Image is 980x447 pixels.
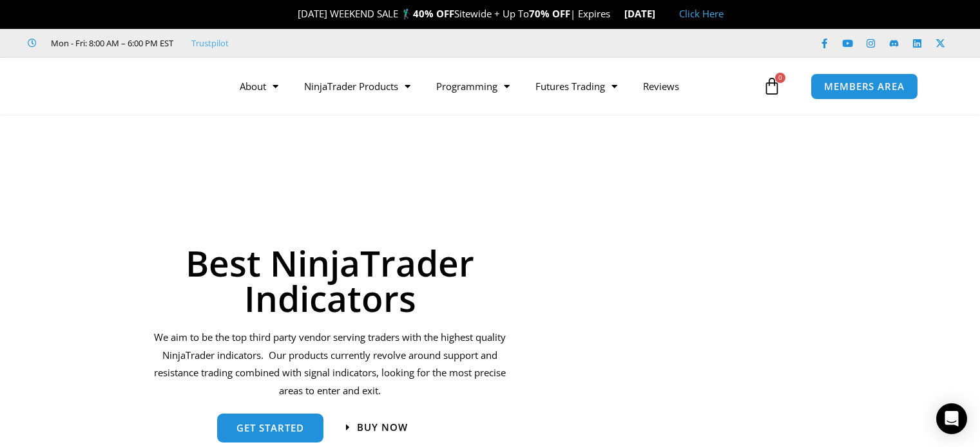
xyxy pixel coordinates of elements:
[523,71,630,101] a: Futures Trading
[48,35,173,51] span: Mon - Fri: 8:00 AM – 6:00 PM EST
[744,68,800,105] a: 0
[630,71,692,101] a: Reviews
[413,7,454,20] strong: 40% OFF
[48,63,186,109] img: LogoAI | Affordable Indicators – NinjaTrader
[227,71,760,101] nav: Menu
[529,7,570,20] strong: 70% OFF
[936,403,967,434] div: Open Intercom Messenger
[152,245,508,316] h1: Best NinjaTrader Indicators
[152,329,508,400] p: We aim to be the top third party vendor serving traders with the highest quality NinjaTrader indi...
[236,423,304,433] span: get started
[346,423,408,432] a: Buy now
[811,73,918,100] a: MEMBERS AREA
[227,71,291,101] a: About
[423,71,523,101] a: Programming
[824,82,905,91] span: MEMBERS AREA
[291,71,423,101] a: NinjaTrader Products
[287,9,297,19] img: 🎉
[357,423,408,432] span: Buy now
[656,9,666,19] img: 🏭
[611,9,621,19] img: ⌛
[217,414,323,442] a: get started
[284,7,624,20] span: [DATE] WEEKEND SALE 🏌️‍♂️ Sitewide + Up To | Expires
[679,7,724,20] a: Click Here
[191,35,229,51] a: Trustpilot
[624,7,666,20] strong: [DATE]
[775,73,785,83] span: 0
